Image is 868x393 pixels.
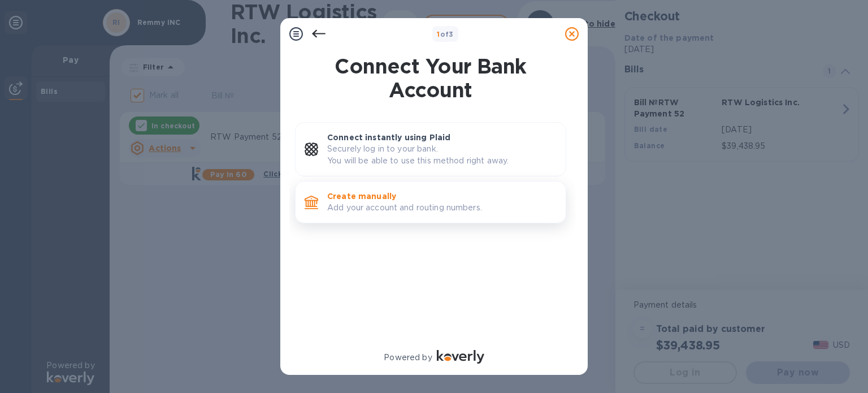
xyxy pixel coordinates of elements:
p: Create manually [327,191,557,202]
p: Powered by [384,352,432,364]
p: Securely log in to your bank. You will be able to use this method right away. [327,143,557,167]
p: Add your account and routing numbers. [327,202,557,214]
b: of 3 [437,30,454,38]
img: Logo [437,350,484,364]
span: 1 [437,30,440,38]
p: Connect instantly using Plaid [327,132,557,143]
h1: Connect Your Bank Account [290,54,571,102]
